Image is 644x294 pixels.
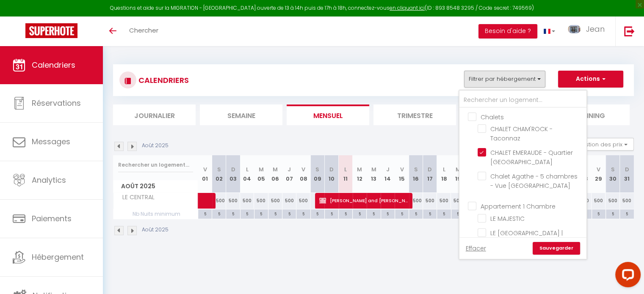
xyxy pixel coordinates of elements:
span: Nb Nuits minimum [113,209,198,219]
abbr: V [400,165,404,173]
th: 31 [620,155,634,193]
a: en cliquant ici [390,4,425,11]
button: Gestion des prix [571,138,634,151]
li: Journalier [113,104,196,125]
div: 500 [605,193,619,209]
abbr: M [273,165,278,173]
th: 19 [451,155,465,193]
img: Super Booking [25,23,77,38]
abbr: S [217,165,221,173]
div: 5 [296,209,310,217]
div: 5 [226,209,240,217]
li: Trimestre [373,104,456,125]
div: 5 [395,209,409,217]
abbr: M [371,165,376,173]
div: 500 [620,193,634,209]
th: 13 [367,155,381,193]
th: 17 [423,155,437,193]
abbr: M [259,165,264,173]
div: 5 [409,209,423,217]
div: 500 [282,193,296,209]
span: Messages [32,136,70,147]
div: 5 [268,209,282,217]
div: 5 [282,209,296,217]
span: [PERSON_NAME] and [PERSON_NAME] [319,192,408,209]
th: 08 [296,155,310,193]
button: Filtrer par hébergement [464,71,545,88]
abbr: S [611,165,614,173]
abbr: D [625,165,629,173]
div: 500 [226,193,240,209]
span: Jean [586,24,605,34]
abbr: M [456,165,461,173]
th: 15 [395,155,409,193]
li: Planning [547,104,630,125]
div: 5 [353,209,366,217]
abbr: V [203,165,207,173]
h3: CALENDRIERS [136,71,189,90]
th: 18 [437,155,451,193]
div: Filtrer par hébergement [459,90,587,260]
abbr: D [231,165,235,173]
div: 500 [268,193,282,209]
abbr: M [357,165,362,173]
span: CHALET EMERAUDE - Quartier [GEOGRAPHIC_DATA] [490,148,573,166]
div: 500 [409,193,423,209]
div: 5 [423,209,437,217]
th: 14 [381,155,395,193]
img: ... [568,25,580,33]
th: 05 [254,155,268,193]
li: Semaine [200,104,282,125]
th: 10 [324,155,338,193]
a: ... Jean [561,16,615,46]
a: Chercher [123,16,165,46]
abbr: J [287,165,291,173]
div: 5 [311,209,324,217]
div: 5 [620,209,634,217]
th: 04 [240,155,254,193]
th: 11 [339,155,353,193]
th: 02 [212,155,226,193]
th: 09 [310,155,324,193]
abbr: L [246,165,249,173]
div: 5 [606,209,619,217]
th: 07 [282,155,296,193]
abbr: S [414,165,418,173]
div: 5 [254,209,268,217]
span: Calendriers [32,60,75,70]
input: Rechercher un logement... [459,93,586,108]
abbr: V [301,165,305,173]
div: 500 [591,193,605,209]
span: Analytics [32,175,66,185]
span: Hébergement [32,252,84,262]
li: Mensuel [287,104,369,125]
div: 5 [325,209,338,217]
button: Actions [558,71,623,88]
div: 500 [437,193,451,209]
input: Rechercher un logement... [118,157,193,173]
span: LE CENTRAL [115,193,157,202]
div: 500 [296,193,310,209]
div: 5 [339,209,352,217]
div: 500 [451,193,465,209]
span: Chercher [129,26,158,35]
th: 03 [226,155,240,193]
span: Chalet Agathe - 5 chambres - Vue [GEOGRAPHIC_DATA] [490,172,578,190]
p: Août 2025 [142,226,169,234]
abbr: D [329,165,334,173]
a: Sauvegarder [533,242,580,255]
abbr: L [443,165,445,173]
th: 01 [198,155,212,193]
th: 29 [591,155,605,193]
div: 5 [381,209,395,217]
button: Besoin d'aide ? [478,24,537,38]
th: 16 [409,155,423,193]
abbr: S [315,165,319,173]
th: 06 [268,155,282,193]
th: 12 [353,155,367,193]
a: Effacer [466,244,486,253]
span: Paiements [32,213,72,224]
div: 500 [254,193,268,209]
p: Août 2025 [142,142,169,150]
